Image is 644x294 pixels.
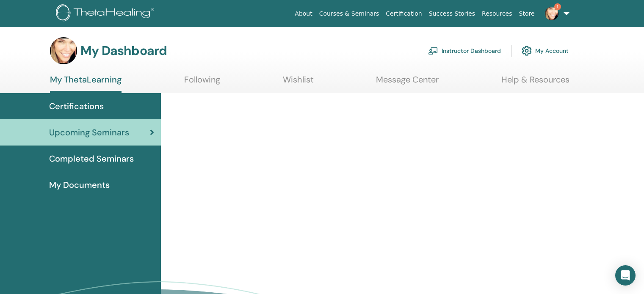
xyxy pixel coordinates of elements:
img: default.jpg [50,37,77,64]
span: Completed Seminars [49,152,134,165]
a: Success Stories [426,6,478,22]
span: Certifications [49,100,104,113]
span: My Documents [49,179,110,191]
a: Wishlist [283,74,314,91]
a: Help & Resources [501,74,569,91]
a: My ThetaLearning [50,74,122,93]
a: Certification [382,6,425,22]
img: default.jpg [545,7,558,20]
div: Open Intercom Messenger [615,265,636,286]
a: Resources [478,6,516,22]
h3: My Dashboard [80,43,167,58]
a: About [291,6,315,22]
img: cog.svg [522,44,532,58]
a: Message Center [376,74,439,91]
a: Store [516,6,538,22]
a: Following [184,74,220,91]
span: 1 [554,3,561,10]
img: chalkboard-teacher.svg [428,47,438,55]
a: Instructor Dashboard [428,41,501,60]
img: logo.png [56,4,157,23]
a: My Account [522,41,569,60]
a: Courses & Seminars [316,6,383,22]
span: Upcoming Seminars [49,126,129,139]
